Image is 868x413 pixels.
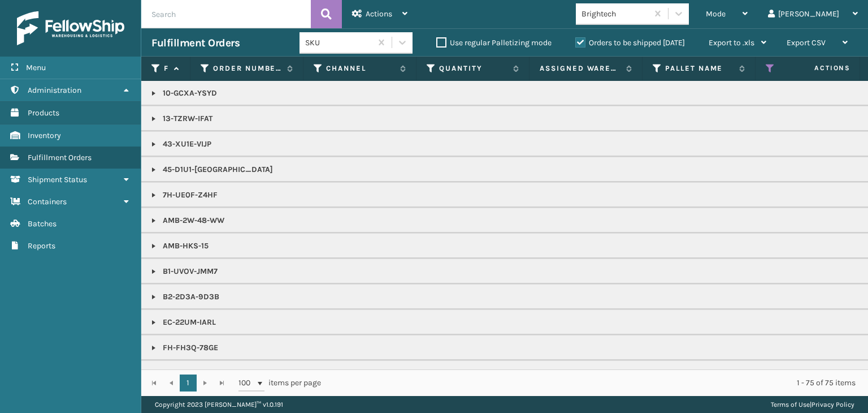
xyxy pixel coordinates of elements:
[787,38,826,48] span: Export CSV
[17,11,124,45] img: logo
[337,377,856,389] div: 1 - 75 of 75 items
[180,375,197,392] a: 1
[238,377,255,389] span: 100
[213,63,281,74] label: Order Number
[575,38,685,48] label: Orders to be shipped [DATE]
[238,375,321,392] span: items per page
[581,8,649,20] div: Brightech
[28,241,55,251] span: Reports
[151,36,240,50] h3: Fulfillment Orders
[28,219,57,229] span: Batches
[709,38,754,48] span: Export to .xls
[771,401,810,408] a: Terms of Use
[28,175,87,184] span: Shipment Status
[305,37,372,49] div: SKU
[26,63,46,72] span: Menu
[326,63,394,74] label: Channel
[155,396,283,413] p: Copyright 2023 [PERSON_NAME]™ v 1.0.191
[439,63,507,74] label: Quantity
[665,63,734,74] label: Pallet Name
[771,396,854,413] div: |
[164,63,168,74] label: Fulfillment Order Id
[436,38,552,48] label: Use regular Palletizing mode
[540,63,620,74] label: Assigned Warehouse
[28,197,67,206] span: Containers
[28,85,81,95] span: Administration
[366,9,392,19] span: Actions
[28,153,92,162] span: Fulfillment Orders
[28,131,61,140] span: Inventory
[811,401,854,408] a: Privacy Policy
[706,9,726,19] span: Mode
[28,108,59,118] span: Products
[779,59,857,78] span: Actions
